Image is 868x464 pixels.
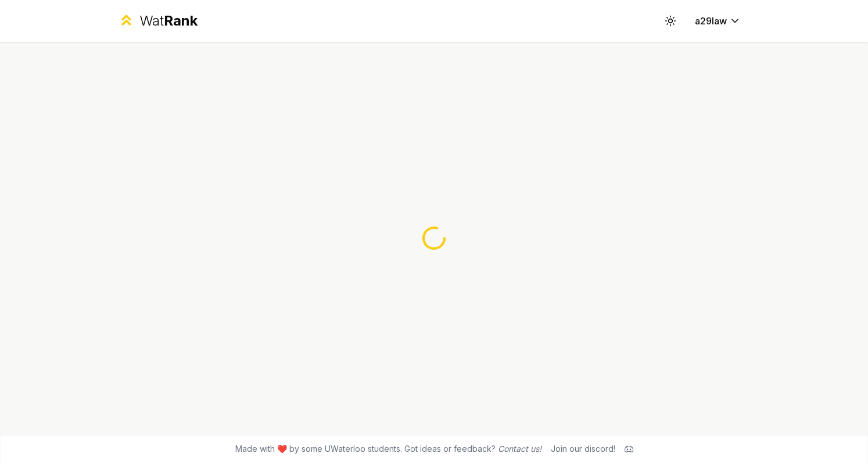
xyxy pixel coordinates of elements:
span: Made with ❤️ by some UWaterloo students. Got ideas or feedback? [235,443,541,455]
span: a29law [695,14,727,28]
div: Join our discord! [551,443,615,455]
a: WatRank [118,12,198,30]
span: Rank [164,12,198,29]
div: Wat [139,12,198,30]
button: a29law [686,10,750,31]
a: Contact us! [498,444,541,454]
